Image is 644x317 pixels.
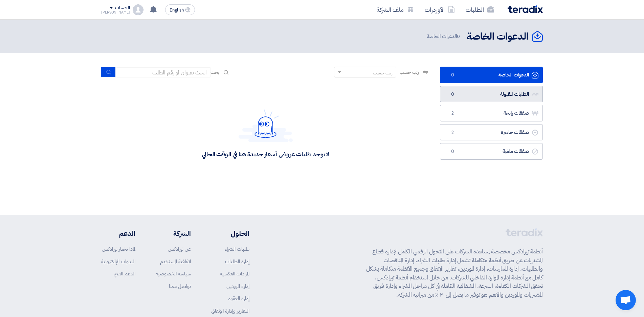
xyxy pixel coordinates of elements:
a: الأوردرات [419,2,460,18]
li: الدعم [101,228,135,239]
input: ابحث بعنوان أو رقم الطلب [116,67,210,77]
li: الشركة [156,228,191,239]
a: إدارة العقود [228,295,249,302]
img: Hello [239,109,293,142]
p: أنظمة تيرادكس مخصصة لمساعدة الشركات على التحول الرقمي الكامل لإدارة قطاع المشتريات عن طريق أنظمة ... [366,247,543,299]
div: لا يوجد طلبات عروض أسعار جديدة هنا في الوقت الحالي [202,150,329,158]
span: English [170,8,184,13]
span: 0 [448,72,457,78]
span: رتب حسب [400,69,419,76]
a: الطلبات المقبولة0 [440,86,543,103]
img: Teradix logo [508,5,543,13]
div: الحساب [115,5,130,11]
span: 2 [448,129,457,136]
span: 0 [448,148,457,155]
a: الدعم الفني [114,270,135,277]
a: إدارة الطلبات [225,258,249,265]
span: الدعوات الخاصة [427,32,461,40]
a: لماذا تختار تيرادكس [102,245,135,253]
a: المزادات العكسية [220,270,249,277]
a: اتفاقية المستخدم [160,258,191,265]
span: 2 [448,110,457,117]
span: 0 [448,91,457,98]
span: 0 [457,32,460,40]
img: profile_test.png [133,4,143,15]
a: تواصل معنا [169,282,191,290]
a: الدعوات الخاصة0 [440,67,543,83]
div: [PERSON_NAME] [101,10,130,14]
a: صفقات رابحة2 [440,105,543,121]
li: الحلول [211,228,249,239]
button: English [165,4,195,15]
div: Open chat [616,290,636,310]
a: طلبات الشراء [225,245,249,253]
a: الندوات الإلكترونية [101,258,135,265]
span: بحث [210,69,219,76]
a: صفقات ملغية0 [440,143,543,160]
a: ملف الشركة [371,2,419,18]
a: صفقات خاسرة2 [440,124,543,141]
a: عن تيرادكس [168,245,191,253]
a: التقارير وإدارة الإنفاق [211,307,249,315]
a: الطلبات [460,2,499,18]
a: إدارة الموردين [226,282,249,290]
div: رتب حسب [373,69,393,76]
h2: الدعوات الخاصة [467,30,529,43]
a: سياسة الخصوصية [156,270,191,277]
